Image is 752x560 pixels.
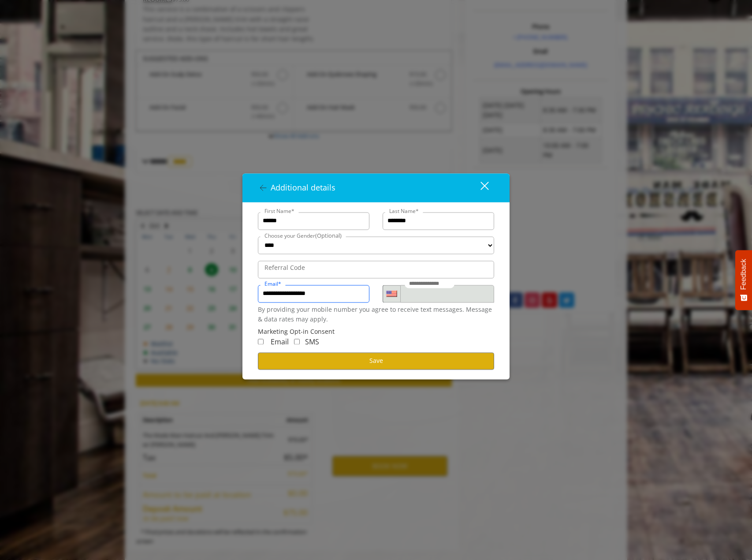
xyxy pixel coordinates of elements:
[740,259,748,290] span: Feedback
[258,305,494,325] div: By providing your mobile number you agree to receive text messages. Message & data rates may apply.
[260,231,346,240] label: Choose your Gender
[260,207,299,215] label: First Name*
[258,352,494,370] button: Save
[383,285,400,302] div: Country
[258,285,369,302] input: Email
[271,337,289,347] span: Email
[735,250,752,310] button: Feedback - Show survey
[260,263,309,273] label: Referral Code
[470,181,488,194] div: close dialog
[258,327,494,336] div: Marketing Opt-in Consent
[258,339,264,344] input: Receive Marketing Email
[305,337,319,347] span: SMS
[369,357,383,365] span: Save
[258,236,494,254] select: Choose your Gender
[385,207,423,215] label: Last Name*
[258,212,369,230] input: FirstName
[464,179,494,197] button: close dialog
[258,261,494,278] input: ReferralCode
[315,231,342,239] span: (Optional)
[383,212,494,230] input: Lastname
[294,339,300,344] input: Receive Marketing SMS
[260,280,286,288] label: Email*
[271,182,335,193] span: Additional details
